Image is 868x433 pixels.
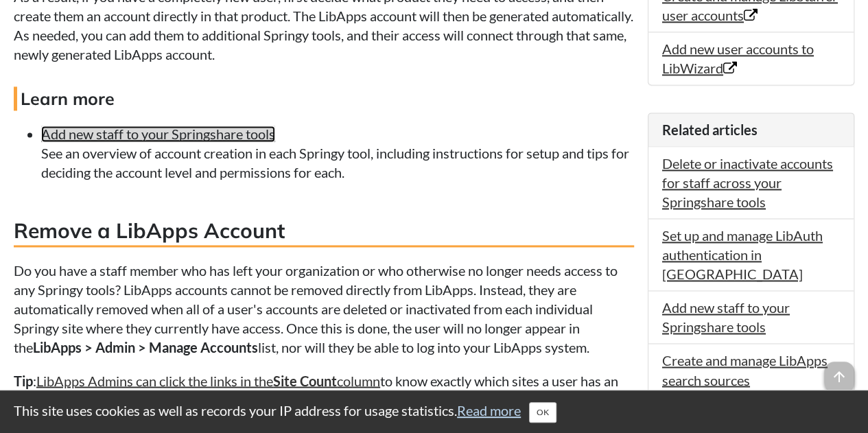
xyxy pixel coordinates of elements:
a: Create and manage LibApps search sources [662,352,828,388]
a: Delete or inactivate accounts for staff across your Springshare tools [662,155,833,210]
a: arrow_upward [824,363,854,379]
a: LibApps Admins can click the links in theSite Countcolumn [36,372,380,388]
p: Do you have a staff member who has left your organization or who otherwise no longer needs access... [14,261,634,357]
button: Close [529,402,556,423]
a: Add new staff to your Springshare tools [662,299,790,335]
a: Add new staff to your Springshare tools [41,126,275,142]
strong: LibApps > Admin > Manage Accounts [33,339,258,355]
a: Read more [457,402,521,419]
strong: Site Count [273,372,337,388]
li: See an overview of account creation in each Springy tool, including instructions for setup and ti... [41,124,634,182]
strong: Tip [14,372,33,388]
p: : to know exactly which sites a user has an account in that needs to be removed. [14,371,634,409]
span: arrow_upward [824,362,854,392]
a: Set up and manage LibAuth authentication in [GEOGRAPHIC_DATA] [662,227,823,282]
a: Add new user accounts to LibWizard [662,40,814,76]
h3: Remove a LibApps Account [14,216,634,247]
span: Related articles [662,121,758,138]
h4: Learn more [14,86,634,110]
